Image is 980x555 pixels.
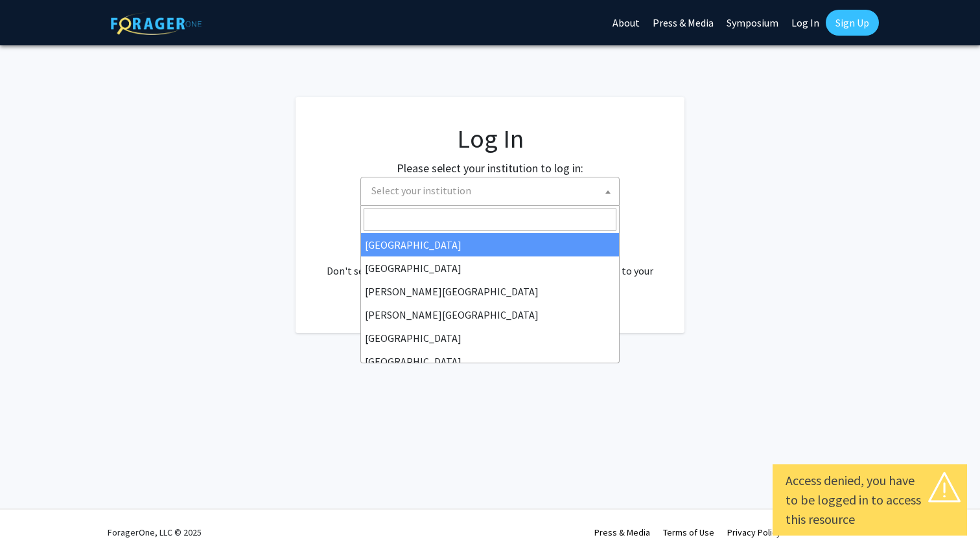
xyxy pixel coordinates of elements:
[321,123,659,154] h1: Log In
[111,12,202,35] img: ForagerOne Logo
[727,527,781,538] a: Privacy Policy
[364,209,616,231] input: Search
[108,510,202,555] div: ForagerOne, LLC © 2025
[371,184,471,197] span: Select your institution
[594,527,650,538] a: Press & Media
[397,159,583,177] label: Please select your institution to log in:
[361,303,619,326] li: [PERSON_NAME][GEOGRAPHIC_DATA]
[361,256,619,280] li: [GEOGRAPHIC_DATA]
[321,232,659,294] div: No account? . Don't see your institution? about bringing ForagerOne to your institution.
[361,233,619,256] li: [GEOGRAPHIC_DATA]
[361,280,619,303] li: [PERSON_NAME][GEOGRAPHIC_DATA]
[663,527,714,538] a: Terms of Use
[361,350,619,373] li: [GEOGRAPHIC_DATA]
[361,326,619,350] li: [GEOGRAPHIC_DATA]
[786,471,954,529] div: Access denied, you have to be logged in to access this resource
[826,10,879,36] a: Sign Up
[366,177,619,204] span: Select your institution
[360,177,620,206] span: Select your institution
